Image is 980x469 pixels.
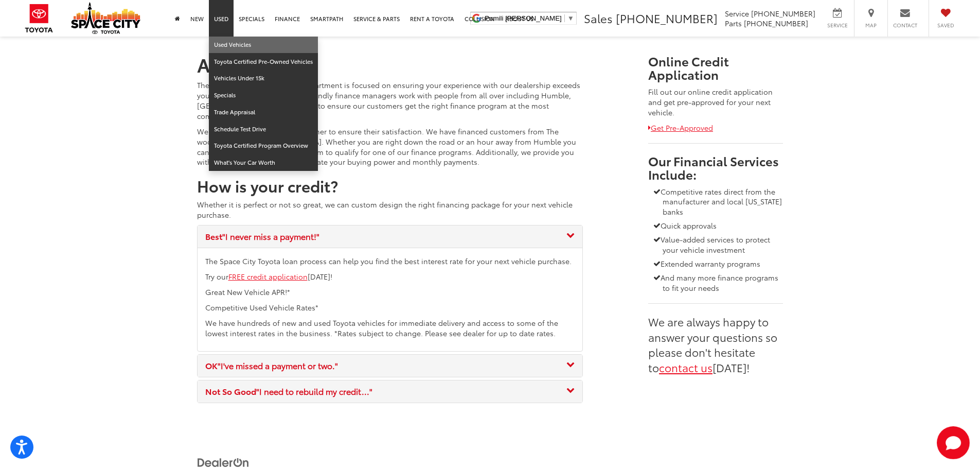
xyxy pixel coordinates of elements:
[205,231,575,242] a: Best"I never miss a payment!"
[725,18,742,28] span: Parts
[228,271,308,282] a: FREE credit application
[209,70,318,87] a: Vehicles Under 15k
[197,457,250,468] img: DealerOn
[197,80,583,121] p: The Space City Toyota finance department is focused on ensuring your experience with our dealersh...
[197,457,250,467] a: DealerOn
[663,258,783,269] li: Extended warranty programs
[725,8,749,19] span: Service
[937,426,970,459] svg: Start Chat
[893,22,917,29] span: Contact
[663,272,783,293] li: And many more finance programs to fit your needs
[197,177,583,194] h2: How is your credit?
[616,10,718,26] span: [PHONE_NUMBER]
[648,154,783,181] h3: Our Financial Services Include:
[205,230,222,242] strong: Best
[663,234,783,255] li: Value-added services to protect your vehicle investment
[205,256,575,266] p: The Space City Toyota loan process can help you find the best interest rate for your next vehicle...
[937,426,970,459] button: Toggle Chat Window
[205,359,218,371] strong: OK
[567,14,574,22] span: ▼
[648,54,783,81] h3: Online Credit Application
[197,54,583,75] h1: Auto Loans
[934,22,957,29] span: Saved
[205,302,575,312] p: Competitive Used Vehicle Rates*
[584,10,613,26] span: Sales
[209,104,318,121] a: Trade Appraisal
[209,54,318,71] a: Toyota Certified Pre-Owned Vehicles
[648,123,713,133] a: Get Pre-Approved
[209,87,318,104] a: Specials
[205,271,575,282] p: Try our [DATE]!
[209,121,318,138] a: Schedule Test Drive
[205,318,575,338] p: We have hundreds of new and used Toyota vehicles for immediate delivery and access to some of the...
[209,37,318,54] a: Used Vehicles
[209,154,318,171] a: What's Your Car Worth
[744,18,808,28] span: [PHONE_NUMBER]
[71,2,140,34] img: Space City Toyota
[564,14,565,22] span: ​
[205,386,575,397] a: Not So Good"I need to rebuild my credit..."
[205,386,575,397] div: "I need to rebuild my credit..."
[648,86,783,117] p: Fill out our online credit application and get pre-approved for your next vehicle.
[663,220,783,231] li: Quick approvals
[205,360,575,372] div: "I've missed a payment or two."
[205,360,575,372] a: OK"I've missed a payment or two."
[648,314,783,375] p: We are always happy to answer your questions so please don't hesitate to [DATE]!
[751,8,815,19] span: [PHONE_NUMBER]
[205,231,575,242] div: "I never miss a payment!"
[205,287,575,297] p: Great New Vehicle APR!*
[197,199,583,220] p: Whether it is perfect or not so great, we can custom design the right financing package for your ...
[209,137,318,154] a: Toyota Certified Program Overview
[485,14,562,22] span: Pumili [PERSON_NAME]
[659,359,712,375] a: contact us
[860,22,882,29] span: Map
[663,186,783,217] li: Competitive rates direct from the manufacturer and local [US_STATE] banks
[205,385,256,397] strong: Not So Good
[826,22,849,29] span: Service
[197,126,583,167] p: We strive to work with each customer to ensure their satisfaction. We have financed customers fro...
